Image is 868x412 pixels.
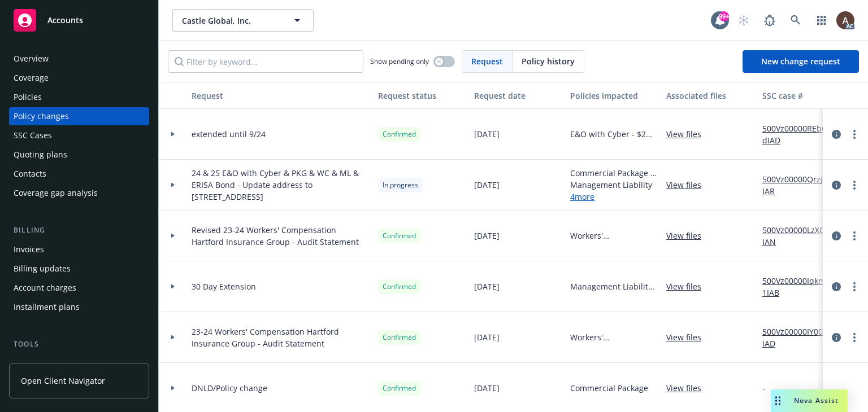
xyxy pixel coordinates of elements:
[9,126,149,144] a: SSC Cases
[9,5,149,36] a: Accounts
[666,90,753,102] div: Associated files
[192,382,267,394] span: DNLD/Policy change
[848,331,861,344] a: more
[570,179,657,191] span: Management Liability
[662,82,758,109] button: Associated files
[9,69,149,87] a: Coverage
[474,179,500,191] span: [DATE]
[14,107,69,125] div: Policy changes
[383,129,416,139] span: Confirmed
[9,165,149,183] a: Contacts
[758,9,781,32] a: Report a Bug
[719,11,729,21] div: 99+
[762,382,765,394] span: -
[848,178,861,192] a: more
[14,240,44,258] div: Invoices
[192,167,369,203] span: 24 & 25 E&O with Cyber & PKG & WC & ML & ERISA Bond - Update address to [STREET_ADDRESS]
[192,128,266,140] span: extended until 9/24
[192,224,369,248] span: Revised 23-24 Workers' Compensation Hartford Insurance Group - Audit Statement
[810,9,833,32] a: Switch app
[47,16,83,25] span: Accounts
[9,146,149,164] a: Quoting plans
[758,82,843,109] button: SSC case #
[570,382,648,394] span: Commercial Package
[383,282,416,292] span: Confirmed
[474,331,500,343] span: [DATE]
[192,326,369,349] span: 23-24 Workers' Compensation Hartford Insurance Group - Audit Statement
[383,332,416,343] span: Confirmed
[14,298,80,316] div: Installment plans
[474,230,500,242] span: [DATE]
[370,56,429,66] span: Show pending only
[474,382,500,394] span: [DATE]
[830,229,843,243] a: circleInformation
[830,280,843,293] a: circleInformation
[848,280,861,293] a: more
[9,339,149,350] div: Tools
[666,280,710,292] a: View files
[9,240,149,258] a: Invoices
[762,173,838,197] a: 500Vz00000QrzjCIAR
[743,50,859,73] a: New change request
[159,261,187,312] div: Toggle Row Expanded
[836,11,854,29] img: photo
[471,55,503,67] span: Request
[14,50,49,68] div: Overview
[570,280,657,292] span: Management Liability - $2M D&O/$1M EPL
[9,298,149,316] a: Installment plans
[666,382,710,394] a: View files
[159,312,187,363] div: Toggle Row Expanded
[666,331,710,343] a: View files
[771,389,785,412] div: Drag to move
[848,128,861,141] a: more
[14,146,67,164] div: Quoting plans
[771,389,848,412] button: Nova Assist
[570,331,657,343] span: Workers' Compensation
[9,260,149,278] a: Billing updates
[9,107,149,125] a: Policy changes
[570,230,657,242] span: Workers' Compensation
[570,191,657,203] a: 4 more
[830,178,843,192] a: circleInformation
[470,82,566,109] button: Request date
[666,230,710,242] a: View files
[762,122,838,146] a: 500Vz00000REb6dIAD
[14,165,46,183] div: Contacts
[474,128,500,140] span: [DATE]
[762,90,838,102] div: SSC case #
[374,82,470,109] button: Request status
[378,90,465,102] div: Request status
[383,231,416,241] span: Confirmed
[159,160,187,211] div: Toggle Row Expanded
[566,82,662,109] button: Policies impacted
[666,128,710,140] a: View files
[182,15,280,27] span: Castle Global, Inc.
[830,331,843,344] a: circleInformation
[187,82,374,109] button: Request
[21,375,105,387] span: Open Client Navigator
[192,280,256,292] span: 30 Day Extension
[762,326,838,349] a: 500Vz00000IY007IAD
[830,128,843,141] a: circleInformation
[9,50,149,68] a: Overview
[14,279,76,297] div: Account charges
[9,225,149,236] div: Billing
[9,279,149,297] a: Account charges
[570,90,657,102] div: Policies impacted
[159,109,187,160] div: Toggle Row Expanded
[383,383,416,393] span: Confirmed
[192,90,369,102] div: Request
[14,88,42,106] div: Policies
[9,88,149,106] a: Policies
[761,56,840,67] span: New change request
[474,280,500,292] span: [DATE]
[666,179,710,191] a: View files
[14,260,71,278] div: Billing updates
[474,90,561,102] div: Request date
[14,126,52,144] div: SSC Cases
[383,180,418,190] span: In progress
[159,211,187,261] div: Toggle Row Expanded
[732,9,755,32] a: Start snowing
[522,55,575,67] span: Policy history
[570,128,657,140] span: E&O with Cyber - $2M Limit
